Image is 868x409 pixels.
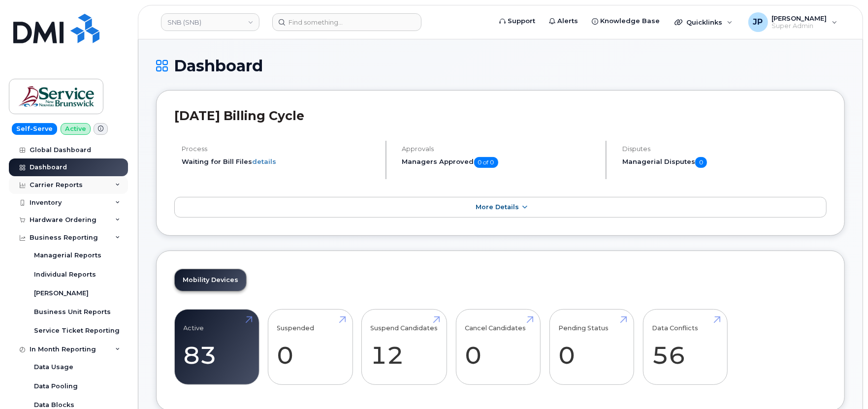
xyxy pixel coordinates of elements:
[371,315,438,379] a: Suspend Candidates 12
[476,203,519,211] span: More Details
[558,315,625,379] a: Pending Status 0
[277,315,344,379] a: Suspended 0
[652,315,718,379] a: Data Conflicts 56
[622,157,827,168] h5: Managerial Disputes
[402,157,598,168] h5: Managers Approved
[465,315,531,379] a: Cancel Candidates 0
[252,157,276,165] a: details
[182,157,377,166] li: Waiting for Bill Files
[474,157,498,168] span: 0 of 0
[156,57,845,74] h1: Dashboard
[184,315,250,379] a: Active 83
[402,145,598,153] h4: Approvals
[622,145,827,153] h4: Disputes
[175,269,246,291] a: Mobility Devices
[695,157,707,168] span: 0
[174,108,827,123] h2: [DATE] Billing Cycle
[182,145,377,153] h4: Process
